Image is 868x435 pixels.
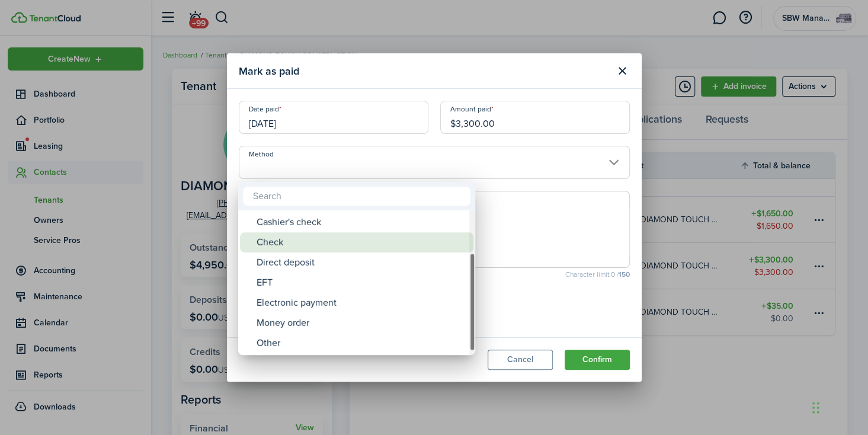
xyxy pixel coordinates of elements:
div: Cashier's check [257,212,466,232]
div: Direct deposit [257,252,466,273]
div: Other [257,333,466,353]
div: Money order [257,313,466,333]
div: Check [257,232,466,252]
input: Search [243,187,470,206]
div: EFT [257,273,466,293]
div: Electronic payment [257,293,466,313]
mbsc-wheel: Method [238,210,475,355]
